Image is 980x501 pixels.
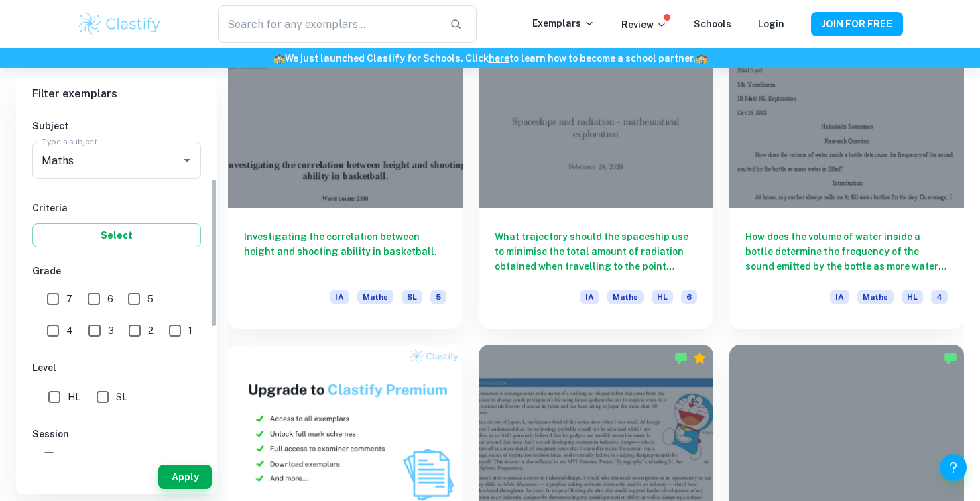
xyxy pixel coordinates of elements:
[430,290,446,304] span: 5
[830,290,849,304] span: IA
[16,75,217,113] h6: Filter exemplars
[729,32,964,328] a: How does the volume of water inside a bottle determine the frequency of the sound emitted by the ...
[32,119,201,133] h6: Subject
[693,351,707,365] div: Premium
[116,390,127,404] span: SL
[68,390,80,404] span: HL
[66,292,72,307] span: 7
[607,290,644,304] span: Maths
[77,11,162,38] img: Clastify logo
[758,19,784,30] a: Login
[42,135,97,147] label: Type a subject
[674,351,688,365] img: Marked
[479,32,713,328] a: What trajectory should the spaceship use to minimise the total amount of radiation obtained when ...
[66,323,73,338] span: 4
[228,32,463,328] a: Investigating the correlation between height and shooting ability in basketball.IAMathsSL5
[32,360,201,375] h6: Level
[681,290,697,304] span: 6
[273,53,285,64] span: 🏫
[811,12,903,36] button: JOIN FOR FREE
[902,290,923,304] span: HL
[652,290,673,304] span: HL
[857,290,894,304] span: Maths
[696,53,707,64] span: 🏫
[108,323,114,338] span: 3
[402,290,422,304] span: SL
[188,323,192,338] span: 1
[218,5,439,43] input: Search for any exemplars...
[148,323,154,338] span: 2
[489,53,509,64] a: here
[244,229,446,274] h6: Investigating the correlation between height and shooting ability in basketball.
[32,427,201,441] h6: Session
[3,51,977,66] h6: We just launched Clastify for Schools. Click to learn how to become a school partner.
[621,17,667,32] p: Review
[158,465,212,489] button: Apply
[147,292,154,307] span: 5
[745,229,948,274] h6: How does the volume of water inside a bottle determine the frequency of the sound emitted by the ...
[931,290,948,304] span: 4
[62,451,93,465] span: [DATE]
[532,16,595,31] p: Exemplars
[694,19,731,30] a: Schools
[330,290,349,304] span: IA
[495,229,697,274] h6: What trajectory should the spaceship use to minimise the total amount of radiation obtained when ...
[107,292,113,307] span: 6
[32,201,201,215] h6: Criteria
[940,454,967,481] button: Help and Feedback
[178,151,196,170] button: Open
[357,290,393,304] span: Maths
[32,264,201,278] h6: Grade
[32,223,201,247] button: Select
[580,290,599,304] span: IA
[944,351,957,365] img: Marked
